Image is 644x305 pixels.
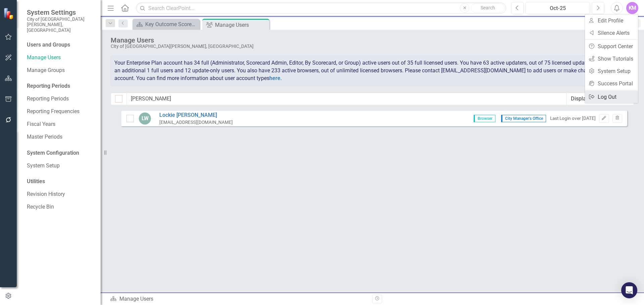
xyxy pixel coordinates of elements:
[27,16,94,33] small: City of [GEOGRAPHIC_DATA][PERSON_NAME], [GEOGRAPHIC_DATA]
[27,41,94,49] div: Users and Groups
[27,203,94,211] a: Recycle Bin
[139,112,151,125] div: LW
[27,121,94,128] a: Fiscal Years
[621,282,637,298] div: Open Intercom Messenger
[3,8,15,19] img: ClearPoint Strategy
[585,65,638,77] a: System Setup
[526,2,590,14] button: Oct-25
[571,95,622,103] div: Display All Users
[550,115,596,122] div: Last Login over [DATE]
[111,44,607,49] div: City of [GEOGRAPHIC_DATA][PERSON_NAME], [GEOGRAPHIC_DATA]
[27,67,94,74] a: Manage Groups
[585,14,638,27] a: Edit Profile
[501,115,546,122] span: City Manager's Office
[585,40,638,53] a: Support Center
[471,3,504,13] button: Search
[145,20,198,28] div: Key Outcome Scorecard
[134,20,198,28] a: Key Outcome Scorecard
[585,53,638,65] a: Show Tutorials
[159,119,233,126] div: [EMAIL_ADDRESS][DOMAIN_NAME]
[474,115,495,122] span: Browser
[27,108,94,116] a: Reporting Frequencies
[159,111,233,119] a: Lockie [PERSON_NAME]
[27,8,94,16] span: System Settings
[481,5,495,10] span: Search
[27,149,94,157] div: System Configuration
[114,60,627,81] span: Your Enterprise Plan account has 34 full (Administrator, Scorecard Admin, Editor, By Scorecard, o...
[528,4,588,12] div: Oct-25
[585,91,638,103] a: Log Out
[126,93,567,105] input: Filter Users...
[27,178,94,185] div: Utilities
[110,295,367,303] div: Manage Users
[136,2,506,14] input: Search ClearPoint...
[27,162,94,170] a: System Setup
[269,75,280,81] a: here
[27,133,94,141] a: Master Periods
[585,27,638,39] a: Silence Alerts
[27,54,94,62] a: Manage Users
[27,190,94,198] a: Revision History
[27,82,94,90] div: Reporting Periods
[27,95,94,103] a: Reporting Periods
[585,77,638,90] a: Success Portal
[215,21,268,29] div: Manage Users
[111,36,607,44] div: Manage Users
[626,2,638,14] button: KM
